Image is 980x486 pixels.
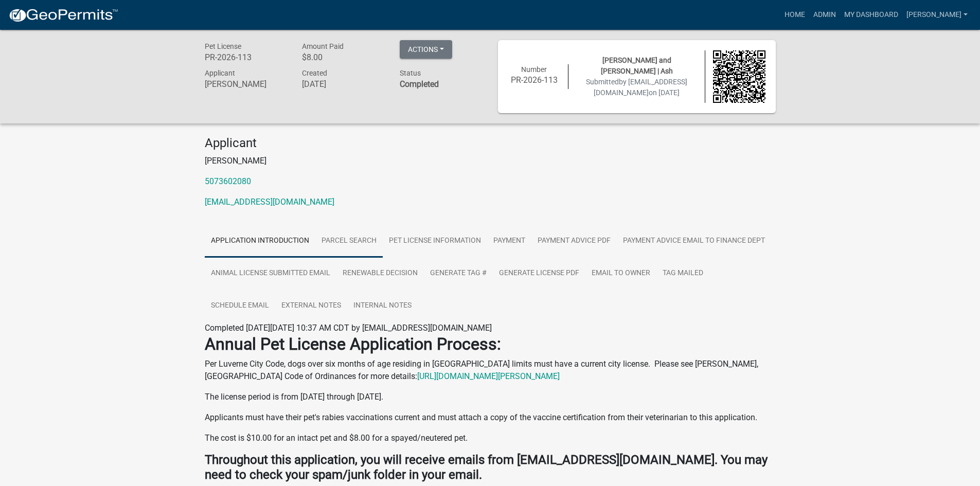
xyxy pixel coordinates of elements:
a: [EMAIL_ADDRESS][DOMAIN_NAME] [205,197,334,207]
span: Amount Paid [302,42,344,50]
p: Per Luverne City Code, dogs over six months of age residing in [GEOGRAPHIC_DATA] limits must have... [205,358,776,383]
h6: [DATE] [302,79,384,89]
strong: Throughout this application, you will receive emails from [EMAIL_ADDRESS][DOMAIN_NAME]. You may n... [205,453,768,482]
p: Applicants must have their pet's rabies vaccinations current and must attach a copy of the vaccin... [205,411,776,424]
h4: Applicant [205,136,776,151]
h6: [PERSON_NAME] [205,79,287,89]
a: Parcel search [315,225,383,258]
a: Admin [809,5,840,25]
span: Submitted on [DATE] [586,78,687,97]
span: Pet License [205,42,241,50]
span: by [EMAIL_ADDRESS][DOMAIN_NAME] [594,78,687,97]
span: Status [400,69,421,77]
span: Number [521,65,547,74]
a: Payment [487,225,531,258]
a: Animal License Submitted Email [205,257,336,290]
strong: Annual Pet License Application Process: [205,334,501,354]
p: [PERSON_NAME] [205,155,776,167]
a: Payment Advice Email to Finance Dept [617,225,771,258]
a: 5073602080 [205,176,251,186]
a: Home [780,5,809,25]
a: Payment Advice PDF [531,225,617,258]
a: Generate License PDF [493,257,585,290]
a: Schedule Email [205,290,275,322]
span: Completed [DATE][DATE] 10:37 AM CDT by [EMAIL_ADDRESS][DOMAIN_NAME] [205,323,492,333]
strong: Completed [400,79,439,89]
p: The cost is $10.00 for an intact pet and $8.00 for a spayed/neutered pet. [205,432,776,444]
img: QR code [713,50,765,103]
a: Application Introduction [205,225,315,258]
button: Actions [400,40,452,59]
h6: PR-2026-113 [508,75,561,85]
a: Tag Mailed [656,257,709,290]
a: Pet License Information [383,225,487,258]
a: [URL][DOMAIN_NAME][PERSON_NAME] [417,371,560,381]
span: Applicant [205,69,235,77]
a: Renewable Decision [336,257,424,290]
a: External Notes [275,290,347,322]
h6: PR-2026-113 [205,52,287,62]
span: Created [302,69,327,77]
a: My Dashboard [840,5,902,25]
a: [PERSON_NAME] [902,5,972,25]
a: Generate Tag # [424,257,493,290]
a: Internal Notes [347,290,418,322]
span: [PERSON_NAME] and [PERSON_NAME] | Ash [601,56,673,75]
p: The license period is from [DATE] through [DATE]. [205,391,776,403]
a: Email to Owner [585,257,656,290]
h6: $8.00 [302,52,384,62]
